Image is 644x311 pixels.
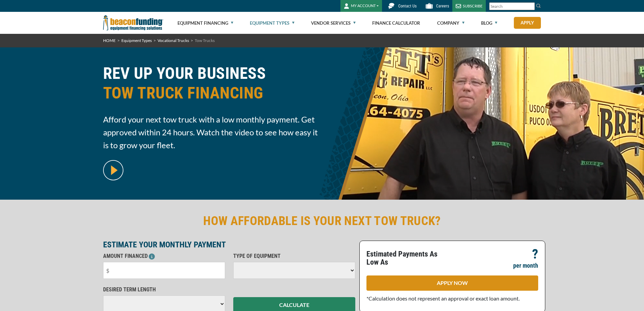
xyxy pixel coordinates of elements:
[372,12,420,34] a: Finance Calculator
[366,275,538,291] a: APPLY NOW
[177,12,233,34] a: Equipment Financing
[103,286,225,294] p: DESIRED TERM LENGTH
[532,250,538,258] p: ?
[366,295,520,302] span: *Calculation does not represent an approval or exact loan amount.
[489,2,535,10] input: Search
[103,241,355,249] p: ESTIMATE YOUR MONTHLY PAYMENT
[121,38,152,43] a: Equipment Types
[195,38,215,43] span: Tow Trucks
[103,12,163,34] img: Beacon Funding Corporation logo
[233,252,355,260] p: TYPE OF EQUIPMENT
[103,113,318,152] span: Afford your next tow truck with a low monthly payment. Get approved within 24 hours. Watch the vi...
[158,38,189,43] a: Vocational Trucks
[514,17,541,29] a: Apply
[103,213,541,229] h2: HOW AFFORDABLE IS YOUR NEXT TOW TRUCK?
[437,12,464,34] a: Company
[103,160,123,180] img: video modal pop-up play button
[436,4,449,8] span: Careers
[536,3,541,8] img: Search
[103,38,116,43] a: HOME
[250,12,294,34] a: Equipment Types
[103,262,225,279] input: $
[103,64,318,108] h1: REV UP YOUR BUSINESS
[481,12,497,34] a: Blog
[513,262,538,270] p: per month
[103,252,225,260] p: AMOUNT FINANCED
[103,83,318,103] span: TOW TRUCK FINANCING
[398,4,416,8] span: Contact Us
[528,4,533,9] a: Clear search text
[311,12,356,34] a: Vendor Services
[366,250,448,266] p: Estimated Payments As Low As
